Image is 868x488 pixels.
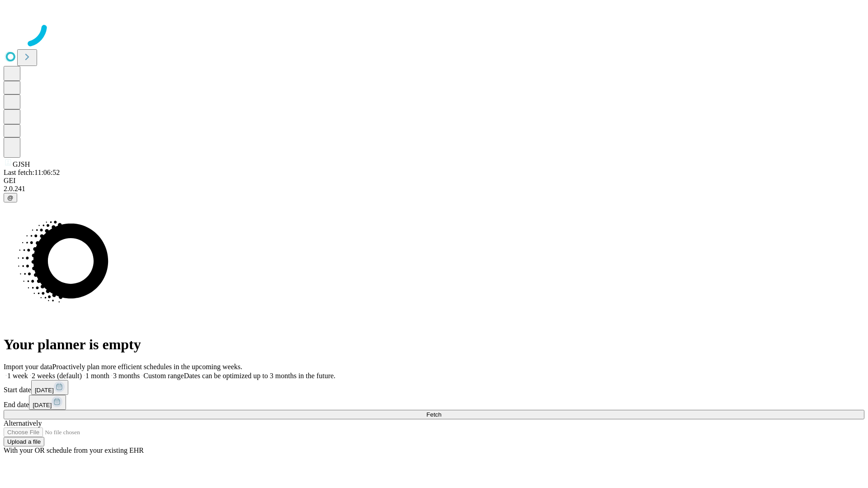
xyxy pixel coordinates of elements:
[426,411,441,418] span: Fetch
[4,363,52,371] span: Import your data
[4,446,144,454] span: With your OR schedule from your existing EHR
[7,372,28,380] span: 1 week
[33,402,52,408] span: [DATE]
[184,372,335,380] span: Dates can be optimized up to 3 months in the future.
[4,193,17,202] button: @
[4,177,864,185] div: GEI
[52,363,242,371] span: Proactively plan more efficient schedules in the upcoming weeks.
[113,372,140,380] span: 3 months
[85,372,109,380] span: 1 month
[7,194,14,201] span: @
[32,372,82,380] span: 2 weeks (default)
[31,380,68,395] button: [DATE]
[4,419,42,427] span: Alternatively
[4,336,864,353] h1: Your planner is empty
[35,387,54,394] span: [DATE]
[4,410,864,419] button: Fetch
[4,185,864,193] div: 2.0.241
[29,395,66,410] button: [DATE]
[143,372,184,380] span: Custom range
[13,160,30,168] span: GJSH
[4,437,44,446] button: Upload a file
[4,380,864,395] div: Start date
[4,395,864,410] div: End date
[4,169,60,176] span: Last fetch: 11:06:52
